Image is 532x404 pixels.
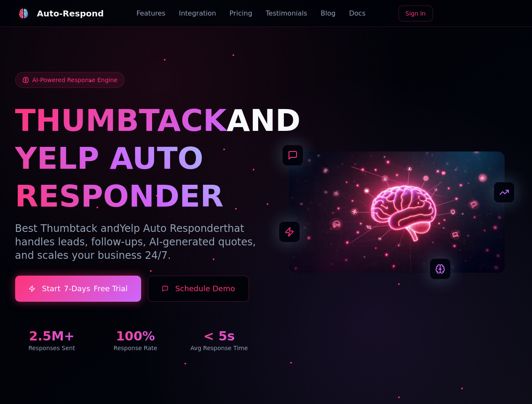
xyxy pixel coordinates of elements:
[289,151,505,273] img: AI Neural Network Brain
[64,283,90,295] span: 7-Days
[182,329,256,344] div: < 5s
[349,8,366,19] a: Docs
[37,8,104,19] div: Auto-Respond
[266,8,307,19] a: Testimonials
[32,76,118,84] span: AI-Powered Response Engine
[15,344,89,352] div: Responses Sent
[436,5,521,23] iframe: Sign in with Google Button
[99,344,172,352] div: Response Rate
[15,103,227,138] span: THUMBTACK
[120,223,224,234] span: Yelp Auto Responder
[321,8,335,19] a: Blog
[15,222,256,262] p: Best Thumbtack and that handles leads, follow-ups, AI-generated quotes, and scales your business ...
[398,5,433,21] a: Sign In
[15,329,89,344] div: 2.5M+
[15,5,104,22] a: Auto-Respond
[148,276,249,302] button: Schedule Demo
[15,139,256,215] h1: YELP AUTO RESPONDER
[19,8,29,19] img: logo.svg
[99,329,172,344] div: 100%
[230,8,252,19] a: Pricing
[136,8,166,19] a: Features
[179,8,216,19] a: Integration
[182,344,256,352] div: Avg Response Time
[15,276,142,302] a: Start7-DaysFree Trial
[227,103,301,138] span: AND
